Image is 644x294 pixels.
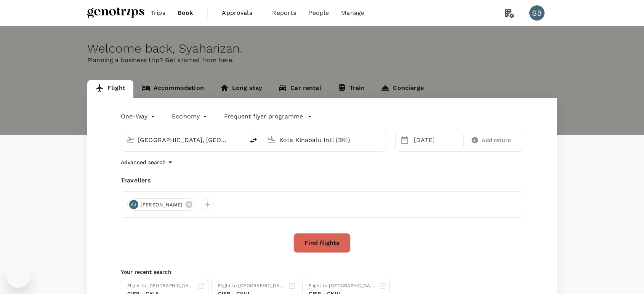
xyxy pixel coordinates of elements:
[121,158,166,166] p: Advanced search
[224,112,312,121] button: Frequent flyer programme
[6,264,30,288] iframe: Button to launch messaging window
[87,5,144,21] img: Genotrips - ALL
[222,8,260,18] span: Approvals
[373,80,431,98] a: Concierge
[151,8,165,18] span: Trips
[87,42,557,56] div: Welcome back , Syaharizan .
[279,134,370,146] input: Going to
[341,8,364,18] span: Manage
[308,8,329,18] span: People
[244,131,263,150] button: delete
[136,201,187,209] span: [PERSON_NAME]
[218,282,285,290] div: Flight to [GEOGRAPHIC_DATA]
[411,133,462,148] div: [DATE]
[270,80,329,98] a: Car rental
[172,110,209,123] div: Economy
[329,80,373,98] a: Train
[121,176,523,185] div: Travellers
[212,80,270,98] a: Long stay
[529,5,545,21] div: SB
[239,139,240,141] button: Open
[272,8,296,18] span: Reports
[309,282,376,290] div: Flight to [GEOGRAPHIC_DATA]
[133,80,212,98] a: Accommodation
[129,200,138,209] div: AJ
[178,8,194,18] span: Book
[138,134,228,146] input: Depart from
[482,136,511,144] span: Add return
[87,56,557,65] p: Planning a business trip? Get started from here.
[121,158,175,167] button: Advanced search
[224,112,303,121] p: Frequent flyer programme
[121,110,157,123] div: One-Way
[293,233,351,253] button: Find flights
[87,80,133,98] a: Flight
[380,139,382,141] button: Open
[127,282,194,290] div: Flight to [GEOGRAPHIC_DATA]
[127,198,195,211] div: AJ[PERSON_NAME]
[121,268,523,276] p: Your recent search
